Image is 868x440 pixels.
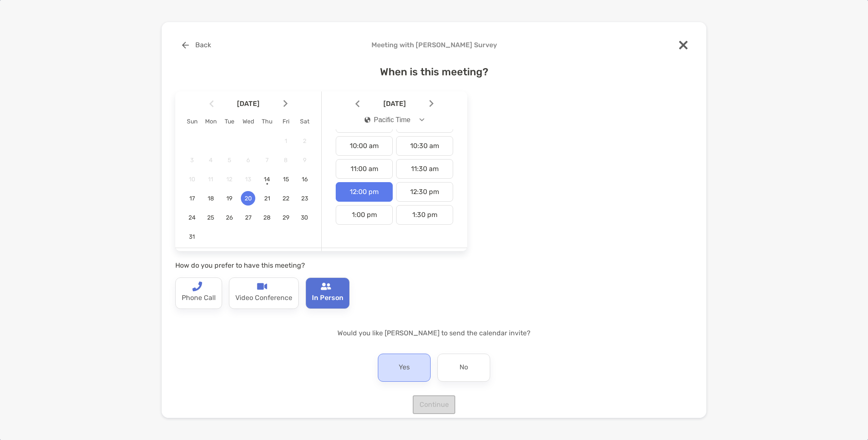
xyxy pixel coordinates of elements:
span: 18 [203,195,218,202]
img: Arrow icon [283,100,288,107]
span: 23 [297,195,312,202]
span: 26 [222,214,237,221]
p: Yes [399,361,410,374]
p: No [460,361,468,374]
div: 12:30 pm [396,182,453,202]
span: 5 [222,157,237,164]
div: Sat [295,118,314,125]
img: Arrow icon [429,100,434,107]
span: 29 [279,214,293,221]
span: [DATE] [215,100,282,108]
span: 16 [297,176,312,183]
img: close modal [679,41,688,49]
div: 10:00 am [336,136,393,156]
p: How do you prefer to have this meeting? [175,260,467,271]
p: In Person [312,291,343,305]
span: 21 [260,195,274,202]
img: icon [365,117,371,123]
span: 24 [185,214,199,221]
span: 22 [279,195,293,202]
span: 15 [279,176,293,183]
img: type-call [192,281,202,291]
span: 8 [279,157,293,164]
span: 30 [297,214,312,221]
div: Tue [220,118,239,125]
button: Back [175,36,217,54]
img: type-call [321,281,331,291]
div: 11:30 am [396,159,453,179]
div: 1:30 pm [396,205,453,225]
div: 11:00 am [336,159,393,179]
button: iconPacific Time [357,110,432,130]
span: 12 [222,176,237,183]
span: 10 [185,176,199,183]
div: Sun [183,118,201,125]
span: 20 [241,195,255,202]
p: Phone Call [182,291,216,305]
span: 11 [203,176,218,183]
img: type-call [257,281,267,291]
span: 9 [297,157,312,164]
span: 13 [241,176,255,183]
span: 7 [260,157,274,164]
h4: Meeting with [PERSON_NAME] Survey [175,41,693,49]
div: Thu [258,118,277,125]
img: Arrow icon [209,100,214,107]
p: Would you like [PERSON_NAME] to send the calendar invite? [175,328,693,338]
span: 28 [260,214,274,221]
span: 14 [260,176,274,183]
span: [DATE] [361,100,428,108]
span: 27 [241,214,255,221]
img: button icon [182,42,189,49]
span: 25 [203,214,218,221]
div: 10:30 am [396,136,453,156]
div: Mon [201,118,220,125]
span: 3 [185,157,199,164]
span: 17 [185,195,199,202]
div: Wed [239,118,257,125]
div: Pacific Time [365,116,411,124]
p: Video Conference [235,291,292,305]
div: Fri [277,118,295,125]
h4: When is this meeting? [175,66,693,78]
span: 6 [241,157,255,164]
span: 2 [297,137,312,145]
span: 31 [185,233,199,240]
span: 4 [203,157,218,164]
img: Open dropdown arrow [420,118,425,121]
div: 1:00 pm [336,205,393,225]
span: 1 [279,137,293,145]
img: Arrow icon [355,100,360,107]
div: 12:00 pm [336,182,393,202]
span: 19 [222,195,237,202]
